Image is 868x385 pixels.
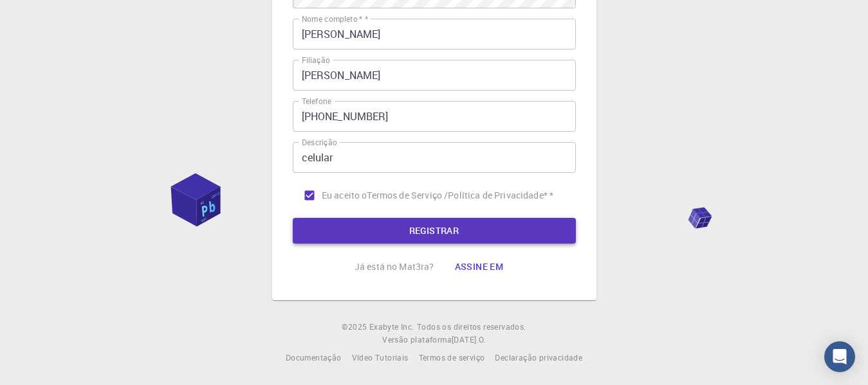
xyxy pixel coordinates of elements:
span: Documentação [286,352,342,363]
button: Assine em [445,254,514,280]
span: Exabyte Inc. [369,321,414,332]
p: Termos de Serviço /Política de Privacidade * * [367,189,553,202]
span: Declaração privacidade [495,352,582,363]
a: Declaração privacidade [495,352,582,364]
span: [DATE] .O. [452,334,486,345]
a: Documentação [286,352,342,364]
a: Termos de serviço [419,352,485,364]
button: REGISTRAR [293,218,576,244]
span: Termos de serviço [419,352,485,363]
span: Todos os direitos reservados. [417,321,526,334]
label: Telefone [302,96,331,107]
a: Termos de Serviço /Política de Privacidade* * [367,189,553,202]
label: Filiação [302,55,330,66]
span: Vídeo Tutoriais [352,352,409,363]
label: Descrição [302,137,337,148]
p: Já está no Mat3ra? [355,260,434,273]
a: Exabyte Inc. [369,321,414,334]
label: Nome completo [302,13,368,24]
span: Eu aceito o [322,189,367,202]
a: Vídeo Tutoriais [352,352,409,364]
div: Open Intercom Messenger [824,341,855,372]
a: [DATE].O. [452,334,486,346]
span: Versão plataforma [382,334,452,346]
span: © 2025 [342,321,369,334]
